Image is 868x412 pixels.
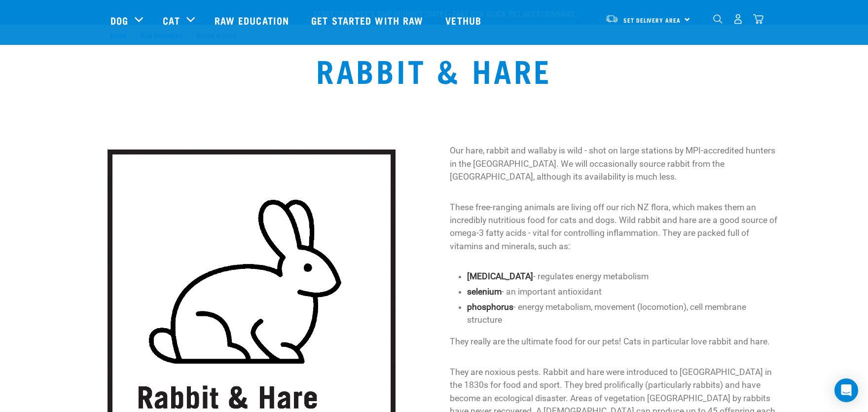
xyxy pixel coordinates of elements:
[623,18,681,22] span: Set Delivery Area
[467,285,783,298] li: - an important antioxidant
[605,14,618,23] img: van-moving.png
[467,270,783,283] li: - regulates energy metabolism
[733,14,743,24] img: user.png
[467,300,783,327] li: - energy metabolism, movement (locomotion), cell membrane structure
[467,287,502,297] strong: selenium
[110,13,128,28] a: Dog
[450,144,783,183] p: Our hare, rabbit and wallaby is wild - shot on large stations by MPI-accredited hunters in the [G...
[467,271,533,281] strong: [MEDICAL_DATA]
[834,378,858,402] div: Open Intercom Messenger
[713,14,723,24] img: home-icon-1@2x.png
[467,302,513,312] strong: phosphorus
[450,201,783,253] p: These free-ranging animals are living off our rich NZ flora, which makes them an incredibly nutri...
[316,52,552,87] h1: Rabbit & Hare
[301,0,435,40] a: Get started with Raw
[163,13,180,28] a: Cat
[450,335,783,348] p: They really are the ultimate food for our pets! Cats in particular love rabbit and hare.
[753,14,763,24] img: home-icon@2x.png
[435,0,494,40] a: Vethub
[205,0,301,40] a: Raw Education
